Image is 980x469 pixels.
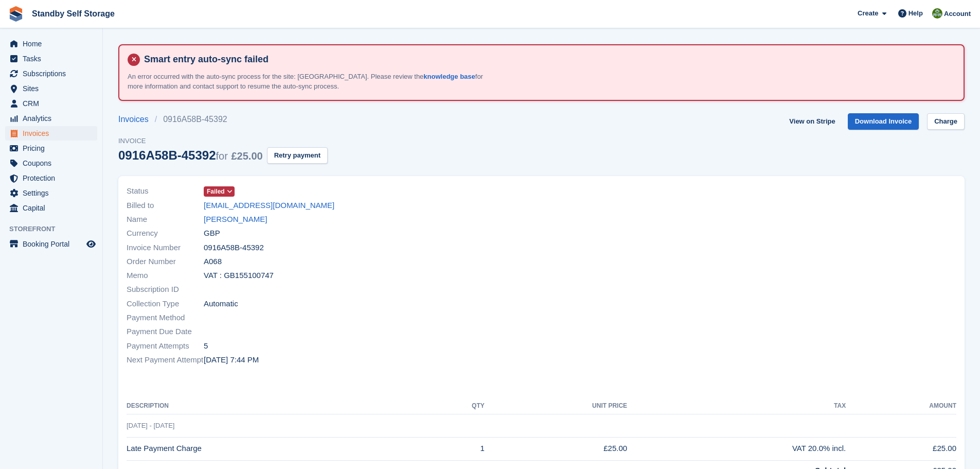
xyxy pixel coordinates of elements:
nav: breadcrumbs [118,113,328,126]
a: [EMAIL_ADDRESS][DOMAIN_NAME] [204,200,334,212]
span: Analytics [23,111,84,126]
a: menu [5,51,97,66]
p: An error occurred with the auto-sync process for the site: [GEOGRAPHIC_DATA]. Please review the f... [128,72,488,92]
span: Collection Type [127,298,204,310]
th: QTY [433,398,485,414]
span: Status [127,185,204,197]
span: A068 [204,256,222,268]
span: Invoice Number [127,242,204,254]
a: menu [5,171,97,185]
h4: Smart entry auto-sync failed [140,54,955,65]
img: Steve Hambridge [932,8,942,19]
span: Subscriptions [23,66,84,81]
span: Failed [207,187,225,196]
th: Tax [627,398,846,414]
th: Amount [846,398,956,414]
span: Payment Due Date [127,326,204,338]
span: Name [127,214,204,225]
div: 0916A58B-45392 [118,148,263,162]
a: Charge [927,113,965,130]
span: Payment Method [127,312,204,324]
a: knowledge base [423,73,475,80]
span: Order Number [127,256,204,268]
span: Account [944,9,971,19]
a: menu [5,237,97,251]
a: menu [5,66,97,81]
span: for [216,150,227,162]
span: Memo [127,270,204,282]
button: Retry payment [267,147,328,164]
span: Create [858,8,878,19]
a: Preview store [85,238,97,250]
td: 1 [433,437,485,460]
span: Help [908,8,923,19]
a: View on Stripe [785,113,839,130]
span: Booking Portal [23,237,84,251]
a: Failed [204,185,235,197]
th: Unit Price [485,398,627,414]
span: £25.00 [231,150,263,162]
time: 2025-08-15 18:44:04 UTC [204,354,259,366]
span: Home [23,37,84,51]
td: Late Payment Charge [127,437,433,460]
span: Currency [127,228,204,239]
span: 0916A58B-45392 [204,242,264,254]
a: Download Invoice [848,113,919,130]
span: Tasks [23,51,84,66]
span: GBP [204,228,220,239]
span: Coupons [23,156,84,170]
span: Invoices [23,126,84,141]
span: Protection [23,171,84,185]
div: VAT 20.0% incl. [627,443,846,455]
a: menu [5,141,97,155]
span: Invoice [118,136,328,146]
span: VAT : GB155100747 [204,270,274,282]
a: menu [5,37,97,51]
a: menu [5,126,97,141]
span: [DATE] - [DATE] [127,422,174,429]
a: menu [5,156,97,170]
span: Storefront [9,224,102,234]
span: 5 [204,340,208,352]
span: Billed to [127,200,204,212]
a: menu [5,96,97,111]
a: Standby Self Storage [28,5,119,22]
td: £25.00 [846,437,956,460]
img: stora-icon-8386f47178a22dfd0bd8f6a31ec36ba5ce8667c1dd55bd0f319d3a0aa187defe.svg [8,6,24,22]
span: Capital [23,201,84,215]
span: Subscription ID [127,284,204,296]
a: Invoices [118,113,155,126]
span: CRM [23,96,84,111]
a: menu [5,186,97,200]
a: menu [5,111,97,126]
a: menu [5,201,97,215]
td: £25.00 [485,437,627,460]
span: Sites [23,81,84,96]
span: Pricing [23,141,84,155]
span: Automatic [204,298,238,310]
th: Description [127,398,433,414]
span: Payment Attempts [127,340,204,352]
span: Settings [23,186,84,200]
span: Next Payment Attempt [127,354,204,366]
a: menu [5,81,97,96]
a: [PERSON_NAME] [204,214,267,225]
